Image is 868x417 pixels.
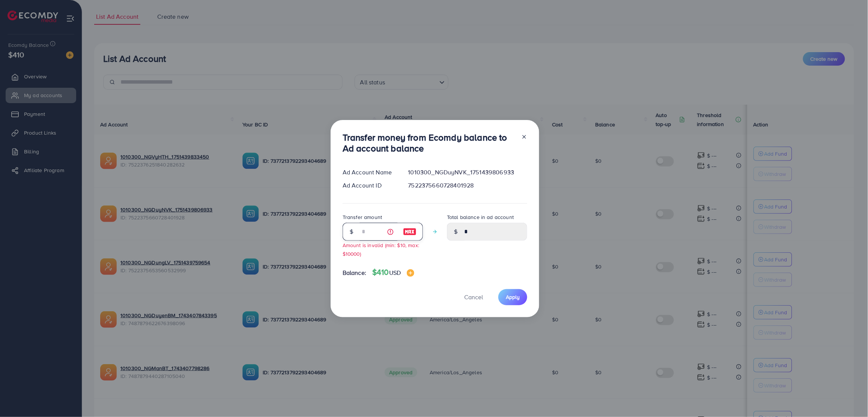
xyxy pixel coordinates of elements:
[498,289,527,305] button: Apply
[372,268,414,277] h4: $410
[836,383,862,411] iframe: Chat
[455,289,492,305] button: Cancel
[447,213,514,221] label: Total balance in ad account
[343,268,366,277] span: Balance:
[403,227,417,236] img: image
[506,293,520,301] span: Apply
[464,293,483,301] span: Cancel
[337,181,402,190] div: Ad Account ID
[407,269,414,277] img: image
[343,213,382,221] label: Transfer amount
[389,268,401,277] span: USD
[402,181,533,190] div: 7522375660728401928
[343,241,419,257] small: Amount is invalid (min: $10, max: $10000)
[343,132,515,154] h3: Transfer money from Ecomdy balance to Ad account balance
[337,168,402,177] div: Ad Account Name
[402,168,533,177] div: 1010300_NGDuyNVK_1751439806933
